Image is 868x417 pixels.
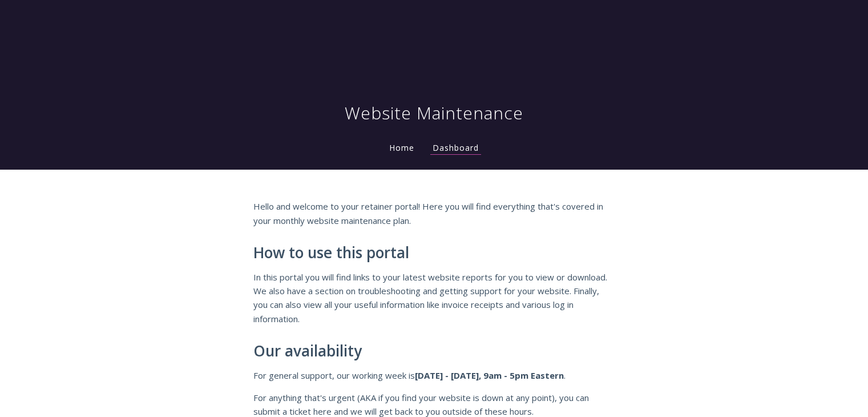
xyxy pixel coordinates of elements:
[253,343,615,360] h2: Our availability
[415,370,564,381] strong: [DATE] - [DATE], 9am - 5pm Eastern
[345,102,523,125] h1: Website Maintenance
[387,142,417,153] a: Home
[253,368,615,382] p: For general support, our working week is .
[253,199,615,227] p: Hello and welcome to your retainer portal! Here you will find everything that's covered in your m...
[253,270,615,326] p: In this portal you will find links to your latest website reports for you to view or download. We...
[253,244,615,262] h2: How to use this portal
[430,142,481,155] a: Dashboard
